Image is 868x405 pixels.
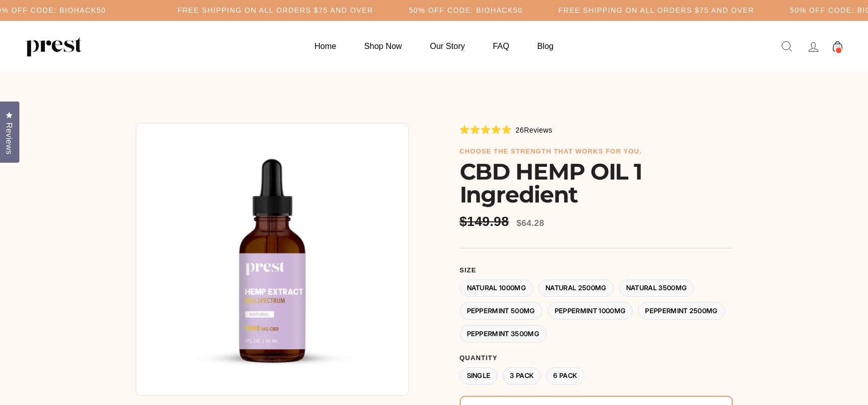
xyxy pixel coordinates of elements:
[409,6,523,15] h5: 50% OFF CODE: BIOHACK50
[460,354,733,362] label: Quantity
[417,36,478,56] a: Our Story
[480,36,522,56] a: FAQ
[546,367,584,385] label: 6 Pack
[619,280,695,297] label: Natural 3500MG
[538,280,614,297] label: Natural 2500MG
[460,325,547,343] label: Peppermint 3500MG
[460,280,534,297] label: Natural 1000MG
[460,124,553,135] div: 26Reviews
[460,302,542,320] label: Peppermint 500MG
[525,36,566,56] a: Blog
[638,302,725,320] label: Peppermint 2500MG
[352,36,415,56] a: Shop Now
[548,302,633,320] label: Peppermint 1000MG
[3,122,16,155] span: Reviews
[503,367,541,385] label: 3 Pack
[515,126,524,134] span: 26
[178,6,374,15] h5: Free Shipping on all orders $75 and over
[136,123,409,396] img: CBD HEMP OIL 1 Ingredient
[558,6,754,15] h5: Free Shipping on all orders $75 and over
[460,214,512,230] span: $149.98
[302,36,349,56] a: Home
[460,367,498,385] label: Single
[26,36,82,57] img: PREST ORGANICS
[516,218,544,228] span: $64.28
[460,266,733,274] label: Size
[524,126,553,134] span: Reviews
[302,36,566,56] ul: Primary
[460,160,733,206] h1: CBD HEMP OIL 1 Ingredient
[460,147,733,156] h6: choose the strength that works for you.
